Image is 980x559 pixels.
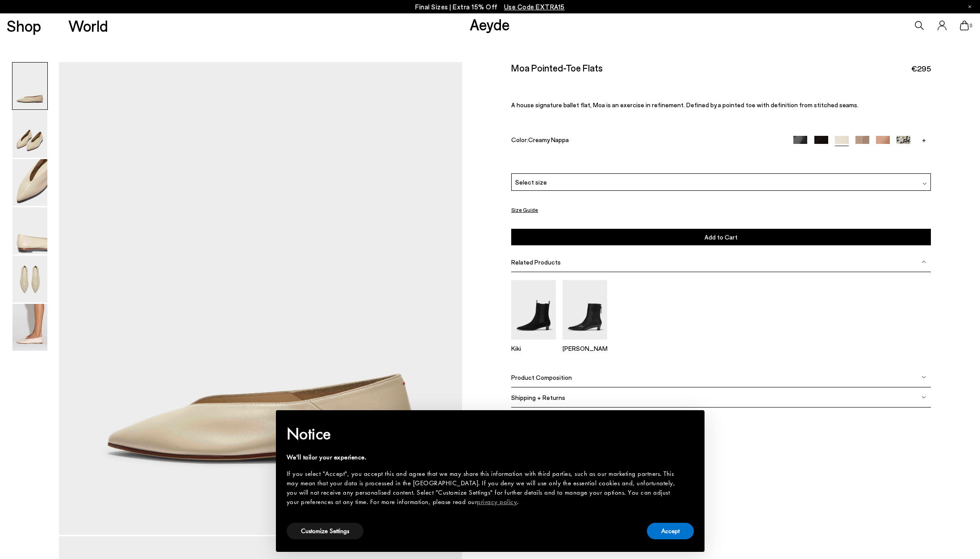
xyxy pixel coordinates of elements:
div: We'll tailor your experience. [287,453,680,462]
h2: Notice [287,422,680,446]
button: Accept [647,523,694,539]
button: Customize Settings [287,523,363,539]
div: If you select "Accept", you accept this and agree that we may share this information with third p... [287,469,680,507]
span: × [687,416,693,430]
a: privacy policy [477,497,517,506]
button: Close this notice [680,413,701,434]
